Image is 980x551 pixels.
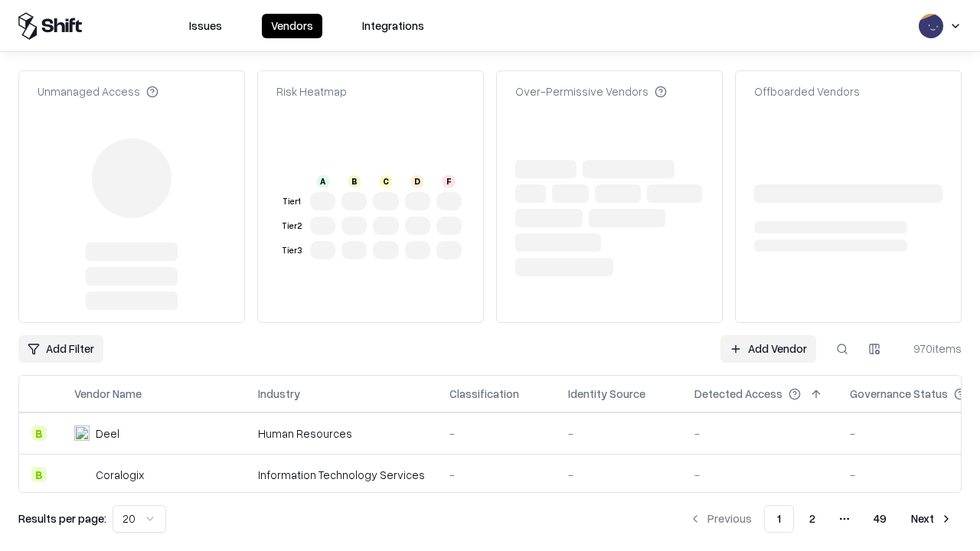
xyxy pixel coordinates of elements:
button: 49 [861,505,899,533]
button: 2 [797,505,828,533]
div: - [568,425,670,442]
div: Risk Heatmap [276,83,347,99]
div: 970 items [900,341,962,357]
div: Over-Permissive Vendors [515,83,667,99]
div: Tier 2 [279,220,304,233]
nav: pagination [680,505,962,533]
div: F [443,175,455,187]
div: Identity Source [568,386,645,402]
div: Unmanaged Access [38,83,158,99]
div: - [694,425,825,442]
div: Classification [449,386,519,402]
div: Tier 1 [279,195,304,208]
button: Next [902,505,962,533]
img: Coralogix [74,467,90,482]
div: Coralogix [96,467,144,483]
div: Industry [258,386,300,402]
button: Vendors [262,14,322,38]
button: Integrations [353,14,433,38]
button: Issues [180,14,231,38]
div: B [348,175,361,187]
a: Add Vendor [720,335,816,363]
div: Deel [96,425,119,442]
button: 1 [764,505,794,533]
div: - [694,467,825,483]
div: Governance Status [850,386,948,402]
p: Results per page: [18,510,106,527]
div: C [380,175,392,187]
div: - [449,425,544,442]
div: B [31,425,47,441]
div: D [411,175,423,187]
div: Information Technology Services [258,467,425,483]
div: Offboarded Vendors [754,83,860,99]
div: A [317,175,329,187]
button: Add Filter [18,335,103,363]
div: - [449,467,544,483]
div: Human Resources [258,425,425,442]
img: Deel [74,425,90,441]
div: - [568,467,670,483]
div: B [31,467,47,482]
div: Detected Access [694,386,782,402]
div: Tier 3 [279,244,304,257]
div: Vendor Name [74,386,142,402]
